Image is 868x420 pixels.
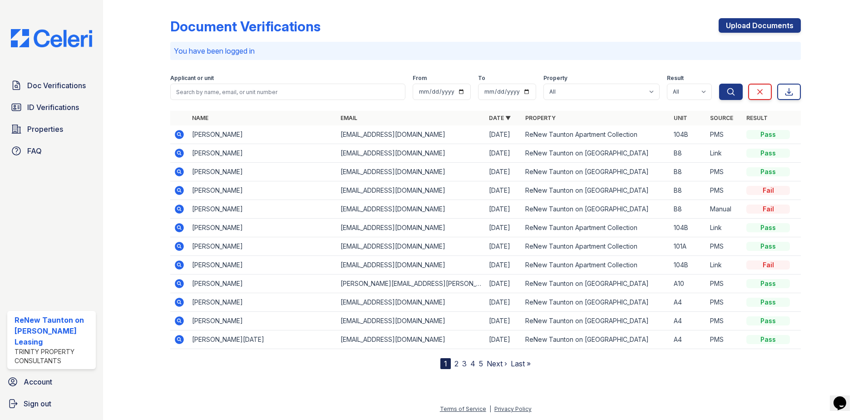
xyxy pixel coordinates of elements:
[440,358,451,369] div: 1
[4,395,99,413] a: Sign out
[188,200,337,219] td: [PERSON_NAME]
[27,124,63,135] span: Properties
[706,330,743,349] td: PMS
[746,149,790,158] div: Pass
[670,219,706,237] td: 104B
[188,125,337,144] td: [PERSON_NAME]
[706,125,743,144] td: PMS
[670,293,706,312] td: A4
[24,398,51,409] span: Sign out
[170,18,321,35] div: Document Verifications
[670,275,706,293] td: A10
[719,18,801,33] a: Upload Documents
[830,384,859,411] iframe: chat widget
[7,98,96,116] a: ID Verifications
[485,312,522,330] td: [DATE]
[670,181,706,200] td: B8
[746,335,790,344] div: Pass
[337,125,485,144] td: [EMAIL_ADDRESS][DOMAIN_NAME]
[188,181,337,200] td: [PERSON_NAME]
[188,219,337,237] td: [PERSON_NAME]
[337,163,485,181] td: [EMAIL_ADDRESS][DOMAIN_NAME]
[340,115,357,121] a: Email
[413,75,427,82] label: From
[522,293,670,312] td: ReNew Taunton on [GEOGRAPHIC_DATA]
[15,347,92,365] div: Trinity Property Consultants
[706,200,743,219] td: Manual
[525,115,556,121] a: Property
[670,237,706,256] td: 101A
[522,256,670,275] td: ReNew Taunton Apartment Collection
[188,237,337,256] td: [PERSON_NAME]
[706,144,743,163] td: Link
[543,75,567,82] label: Property
[454,359,459,368] a: 2
[489,405,491,412] div: |
[706,163,743,181] td: PMS
[746,223,790,232] div: Pass
[522,219,670,237] td: ReNew Taunton Apartment Collection
[746,186,790,195] div: Fail
[706,312,743,330] td: PMS
[337,200,485,219] td: [EMAIL_ADDRESS][DOMAIN_NAME]
[746,242,790,251] div: Pass
[485,237,522,256] td: [DATE]
[706,219,743,237] td: Link
[27,102,79,113] span: ID Verifications
[522,181,670,200] td: ReNew Taunton on [GEOGRAPHIC_DATA]
[337,293,485,312] td: [EMAIL_ADDRESS][DOMAIN_NAME]
[7,76,96,95] a: Doc Verifications
[522,200,670,219] td: ReNew Taunton on [GEOGRAPHIC_DATA]
[479,359,483,368] a: 5
[706,237,743,256] td: PMS
[494,405,532,412] a: Privacy Policy
[4,29,99,47] img: CE_Logo_Blue-a8612792a0a2168367f1c8372b55b34899dd931a85d93a1a3d3e32e68fde9ad4.png
[485,219,522,237] td: [DATE]
[485,125,522,144] td: [DATE]
[462,359,467,368] a: 3
[746,130,790,139] div: Pass
[337,312,485,330] td: [EMAIL_ADDRESS][DOMAIN_NAME]
[337,237,485,256] td: [EMAIL_ADDRESS][DOMAIN_NAME]
[522,237,670,256] td: ReNew Taunton Apartment Collection
[485,293,522,312] td: [DATE]
[485,275,522,293] td: [DATE]
[522,125,670,144] td: ReNew Taunton Apartment Collection
[24,376,52,387] span: Account
[706,181,743,200] td: PMS
[522,275,670,293] td: ReNew Taunton on [GEOGRAPHIC_DATA]
[188,330,337,349] td: [PERSON_NAME][DATE]
[706,275,743,293] td: PMS
[188,312,337,330] td: [PERSON_NAME]
[670,256,706,275] td: 104B
[4,373,99,391] a: Account
[522,330,670,349] td: ReNew Taunton on [GEOGRAPHIC_DATA]
[674,115,687,121] a: Unit
[478,75,485,82] label: To
[485,163,522,181] td: [DATE]
[192,115,208,121] a: Name
[485,200,522,219] td: [DATE]
[337,256,485,275] td: [EMAIL_ADDRESS][DOMAIN_NAME]
[522,163,670,181] td: ReNew Taunton on [GEOGRAPHIC_DATA]
[670,163,706,181] td: B8
[667,75,684,82] label: Result
[746,167,790,176] div: Pass
[470,359,475,368] a: 4
[174,45,797,56] p: You have been logged in
[746,298,790,307] div: Pass
[27,80,86,91] span: Doc Verifications
[7,120,96,138] a: Properties
[746,316,790,325] div: Pass
[670,200,706,219] td: B8
[337,330,485,349] td: [EMAIL_ADDRESS][DOMAIN_NAME]
[440,405,486,412] a: Terms of Service
[670,125,706,144] td: 104B
[746,205,790,214] div: Fail
[188,256,337,275] td: [PERSON_NAME]
[188,275,337,293] td: [PERSON_NAME]
[485,181,522,200] td: [DATE]
[487,359,507,368] a: Next ›
[522,312,670,330] td: ReNew Taunton on [GEOGRAPHIC_DATA]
